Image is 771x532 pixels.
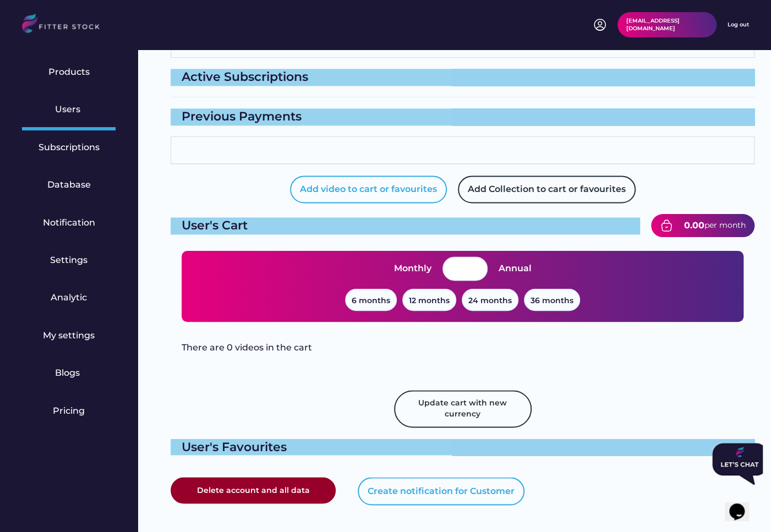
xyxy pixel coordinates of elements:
[4,4,59,46] img: Chat attention grabber
[704,220,746,231] div: per month
[402,289,456,311] button: 12 months
[684,220,704,231] strong: 0.00
[22,14,109,36] img: LOGO.svg
[358,477,524,504] button: Create notification for Customer
[462,289,518,311] button: 24 months
[593,18,606,31] img: profile-circle.svg
[51,292,87,304] div: Analytic
[458,175,636,203] button: Add Collection to cart or favourites
[55,103,83,116] div: Users
[524,289,580,311] button: 36 months
[182,342,682,354] div: There are 0 videos in the cart
[345,289,397,311] button: 6 months
[171,477,336,503] button: Delete account and all data
[55,367,83,379] div: Blogs
[499,262,532,275] div: Annual
[394,262,431,275] div: Monthly
[626,17,708,32] div: [EMAIL_ADDRESS][DOMAIN_NAME]
[171,108,754,125] div: Previous Payments
[171,217,640,234] div: User's Cart
[660,219,673,232] img: bag-tick-2.svg
[47,179,91,191] div: Database
[171,438,754,456] div: User's Favourites
[708,438,763,489] iframe: chat widget
[53,405,85,417] div: Pricing
[39,141,100,153] div: Subscriptions
[171,69,754,86] div: Active Subscriptions
[725,488,760,521] iframe: chat widget
[48,66,90,78] div: Products
[50,254,88,266] div: Settings
[394,390,532,427] button: Update cart with new currency
[290,175,447,203] button: Add video to cart or favourites
[43,217,95,229] div: Notification
[43,330,95,342] div: My settings
[728,21,749,29] div: Log out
